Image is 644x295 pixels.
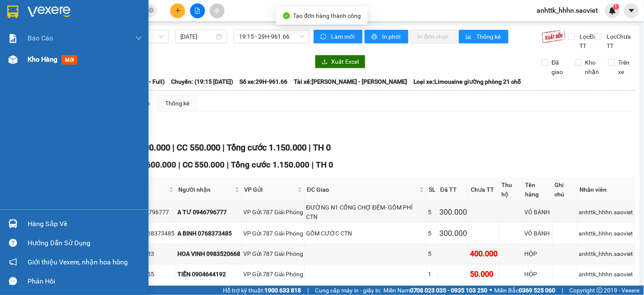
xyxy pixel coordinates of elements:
[242,223,305,244] td: VP Gửi 787 Giải Phóng
[307,286,309,295] span: |
[410,287,488,294] strong: 0708 023 035 - 0935 103 250
[177,269,240,279] div: TIẾN 0904644192
[524,207,551,217] div: VỎ BÁNH
[542,30,566,43] img: 9k=
[178,185,233,194] span: Người nhận
[242,244,305,264] td: VP Gửi 787 Giải Phóng
[293,12,361,19] span: Tạo đơn hàng thành công
[365,30,408,43] button: printerIn phơi
[312,160,314,170] span: |
[499,178,523,201] th: Thu hộ
[309,142,311,153] span: |
[579,229,633,238] div: anhttk_hhhn.saoviet
[28,218,142,230] div: Hàng sắp về
[470,248,498,260] div: 400.000
[190,3,205,18] button: file-add
[214,8,220,14] span: aim
[615,4,618,10] span: 1
[459,30,509,43] button: bar-chartThống kê
[242,264,305,285] td: VP Gửi 787 Giải Phóng
[609,7,616,14] img: icon-new-feature
[244,185,296,194] span: VP Gửi
[177,207,240,217] div: A TƯ 0946796777
[231,160,310,170] span: Tổng cước 1.150.000
[321,34,328,40] span: sync
[315,286,381,295] span: Cung cấp máy in - giấy in:
[264,287,301,294] strong: 1900 633 818
[469,178,499,201] th: Chưa TT
[322,59,328,65] span: download
[7,6,18,18] img: logo-vxr
[134,160,176,170] span: CR 600.000
[524,249,551,258] div: HỘP
[577,32,599,51] span: Lọc Đã TT
[466,34,473,40] span: bar-chart
[28,33,53,43] span: Báo cáo
[314,30,363,43] button: syncLàm mới
[603,32,636,51] span: Lọc Chưa TT
[8,219,17,228] img: warehouse-icon
[316,160,334,170] span: TH 0
[28,55,57,63] span: Kho hàng
[439,227,467,239] div: 300.000
[239,30,304,43] span: 19:15 - 29H-961.66
[519,287,556,294] strong: 0369 525 060
[428,249,436,258] div: 5
[227,142,307,153] span: Tổng cước 1.150.000
[9,258,17,266] span: notification
[294,77,407,86] span: Tài xế: [PERSON_NAME] - [PERSON_NAME]
[579,207,633,217] div: anhttk_hhhn.saoviet
[597,287,603,293] span: copyright
[578,178,635,201] th: Nhân viên
[476,32,502,41] span: Thống kê
[427,178,438,201] th: SL
[149,7,154,15] span: close-circle
[175,8,181,14] span: plus
[613,4,619,10] sup: 1
[62,55,77,65] span: mới
[524,229,551,238] div: VỎ BÁNH
[171,77,233,86] span: Chuyến: (19:15 [DATE])
[315,55,366,68] button: downloadXuất Excel
[194,8,200,14] span: file-add
[222,142,225,153] span: |
[9,239,17,247] span: question-circle
[28,237,142,250] div: Hướng dẫn sử dụng
[523,178,553,201] th: Tên hàng
[530,5,605,16] span: anhttk_hhhn.saoviet
[428,229,436,238] div: 5
[243,207,303,217] div: VP Gửi 787 Giải Phóng
[180,32,215,41] input: 13/10/2025
[495,286,556,295] span: Miền Bắc
[524,269,551,279] div: HỘP
[5,49,68,63] h2: 6FU42PXY
[243,249,303,258] div: VP Gửi 787 Giải Phóng
[51,20,104,34] b: Sao Việt
[177,142,220,153] span: CC 550.000
[172,142,174,153] span: |
[170,3,185,18] button: plus
[149,8,154,13] span: close-circle
[579,269,633,279] div: anhttk_hhhn.saoviet
[439,206,467,218] div: 300.000
[113,7,205,21] b: [DOMAIN_NAME]
[313,142,331,153] span: TH 0
[165,99,189,108] div: Thống kê
[331,32,356,41] span: Làm mới
[371,34,379,40] span: printer
[562,286,563,295] span: |
[413,77,521,86] span: Loại xe: Limousine giường phòng 21 chỗ
[383,286,488,295] span: Miền Nam
[283,12,290,19] span: check-circle
[490,289,492,292] span: ⚪️
[428,207,436,217] div: 5
[210,3,225,18] button: aim
[582,58,603,77] span: Kho nhận
[28,275,142,288] div: Phản hồi
[615,58,636,77] span: Trên xe
[45,49,205,103] h2: VP Nhận: VP Hàng LC
[243,229,303,238] div: VP Gửi 787 Giải Phóng
[470,268,498,280] div: 50.000
[183,160,225,170] span: CC 550.000
[177,249,240,258] div: HOA VINH 0983520668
